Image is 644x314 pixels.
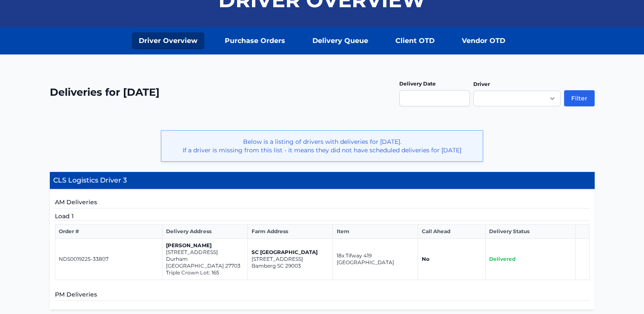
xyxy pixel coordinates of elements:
a: Purchase Orders [218,32,292,49]
strong: No [421,256,429,262]
h5: AM Deliveries [55,198,590,208]
h5: Load 1 [55,212,590,221]
a: Client OTD [389,32,441,49]
th: Delivery Address [163,225,248,239]
th: Order # [55,225,163,239]
p: [STREET_ADDRESS] [251,256,329,263]
th: Farm Address [248,225,333,239]
label: Delivery Date [399,80,436,87]
p: Below is a listing of drivers with deliveries for [DATE]. If a driver is missing from this list -... [168,137,476,154]
label: Driver [473,81,490,87]
a: Driver Overview [132,32,204,49]
th: Call Ahead [418,225,486,239]
h5: PM Deliveries [55,290,590,301]
p: SC [GEOGRAPHIC_DATA] [251,249,329,256]
a: Delivery Queue [306,32,375,49]
td: 18x Tifway 419 [GEOGRAPHIC_DATA] [333,239,418,280]
p: Triple Crown Lot: 165 [166,269,244,276]
th: Item [333,225,418,239]
p: NDS0019225-33807 [59,256,159,263]
p: [PERSON_NAME] [166,242,244,249]
span: Delivered [489,256,515,262]
p: Bamberg SC 29003 [251,263,329,269]
a: Vendor OTD [455,32,512,49]
h2: Deliveries for [DATE] [50,86,160,99]
p: Durham [GEOGRAPHIC_DATA] 27703 [166,256,244,269]
p: [STREET_ADDRESS] [166,249,244,256]
th: Delivery Status [485,225,575,239]
h4: CLS Logistics Driver 3 [50,172,595,189]
button: Filter [564,90,595,106]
